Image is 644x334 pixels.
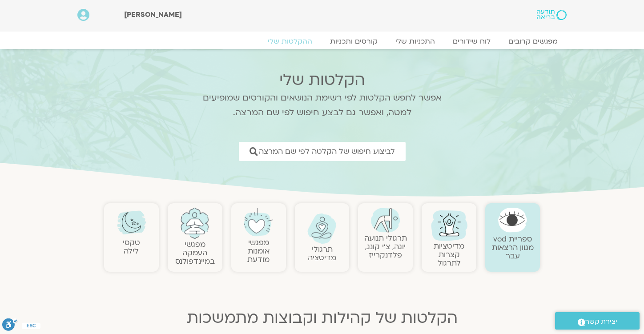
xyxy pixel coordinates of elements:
[259,147,395,156] span: לביצוע חיפוש של הקלטה לפי שם המרצה
[499,37,567,46] a: מפגשים קרובים
[239,142,406,161] a: לביצוע חיפוש של הקלטה לפי שם המרצה
[124,10,182,20] span: [PERSON_NAME]
[104,309,540,327] h2: הקלטות של קהילות וקבוצות מתמשכות
[247,237,270,265] a: מפגשיאומנות מודעת
[77,37,567,46] nav: Menu
[321,37,386,46] a: קורסים ותכניות
[434,241,464,268] a: מדיטציות קצרות לתרגול
[364,233,407,260] a: תרגולי תנועהיוגה, צ׳י קונג, פלדנקרייז
[308,244,336,263] a: תרגולימדיטציה
[585,316,617,328] span: יצירת קשר
[386,37,444,46] a: התכניות שלי
[191,71,453,89] h2: הקלטות שלי
[444,37,499,46] a: לוח שידורים
[175,239,215,266] a: מפגשיהעמקה במיינדפולנס
[191,91,453,120] p: אפשר לחפש הקלטות לפי רשימת הנושאים והקורסים שמופיעים למטה, ואפשר גם לבצע חיפוש לפי שם המרצה.
[259,37,321,46] a: ההקלטות שלי
[555,312,640,330] a: יצירת קשר
[123,237,140,256] a: טקסילילה
[492,234,534,261] a: ספריית vodמגוון הרצאות עבר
